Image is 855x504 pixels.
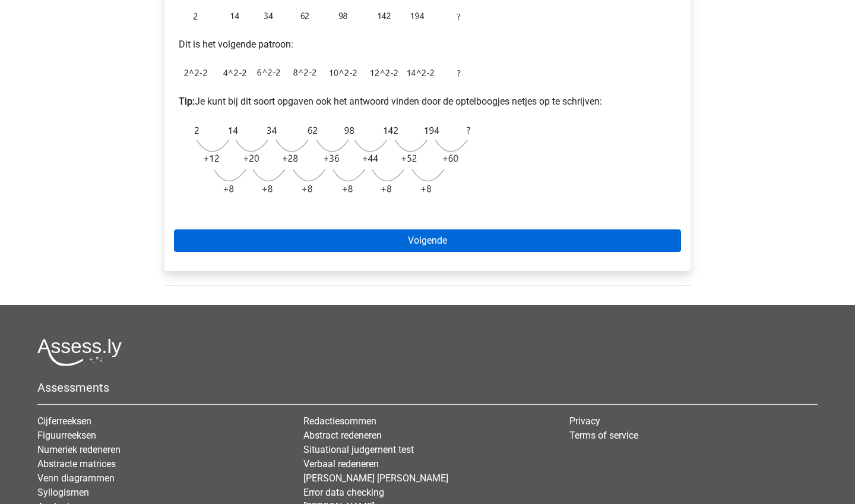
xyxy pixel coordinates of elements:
a: Redactiesommen [303,415,376,427]
a: Cijferreeksen [37,415,91,427]
img: Exceptions_example_3_3.png [179,5,476,28]
a: Syllogismen [37,487,89,498]
a: Venn diagrammen [37,472,115,484]
a: Volgende [174,229,681,252]
a: Situational judgement test [303,444,414,455]
a: Error data checking [303,487,384,498]
a: [PERSON_NAME] [PERSON_NAME] [303,472,448,484]
h5: Assessments [37,380,818,395]
a: Privacy [569,415,600,427]
img: Exceptions_example_3_5.png [179,118,476,201]
a: Verbaal redeneren [303,458,379,470]
p: Je kunt bij dit soort opgaven ook het antwoord vinden door de optelboogjes netjes op te schrijven: [179,94,676,109]
a: Figuurreeksen [37,430,96,441]
p: Dit is het volgende patroon: [179,37,676,52]
a: Numeriek redeneren [37,444,121,455]
a: Terms of service [569,430,638,441]
a: Abstract redeneren [303,430,382,441]
b: Tip: [179,96,195,107]
img: Assessly logo [37,338,122,366]
img: Exceptions_example_3_4.png [179,61,476,85]
a: Abstracte matrices [37,458,116,470]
